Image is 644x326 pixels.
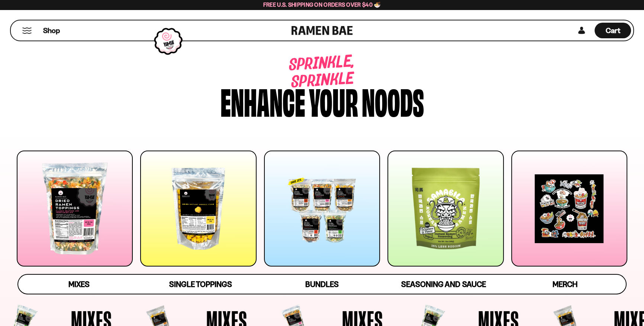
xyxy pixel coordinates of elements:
[169,280,232,289] span: Single Toppings
[362,83,424,118] div: noods
[504,275,626,294] a: Merch
[22,28,32,34] button: Mobile Menu Trigger
[305,280,339,289] span: Bundles
[553,280,577,289] span: Merch
[68,280,90,289] span: Mixes
[43,23,60,38] a: Shop
[18,275,140,294] a: Mixes
[595,20,631,41] div: Cart
[401,280,486,289] span: Seasoning and Sauce
[220,83,305,118] div: Enhance
[263,1,381,8] span: Free U.S. Shipping on Orders over $40 🍜
[309,83,358,118] div: your
[606,26,620,35] span: Cart
[43,26,60,36] span: Shop
[383,275,504,294] a: Seasoning and Sauce
[261,275,383,294] a: Bundles
[140,275,261,294] a: Single Toppings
